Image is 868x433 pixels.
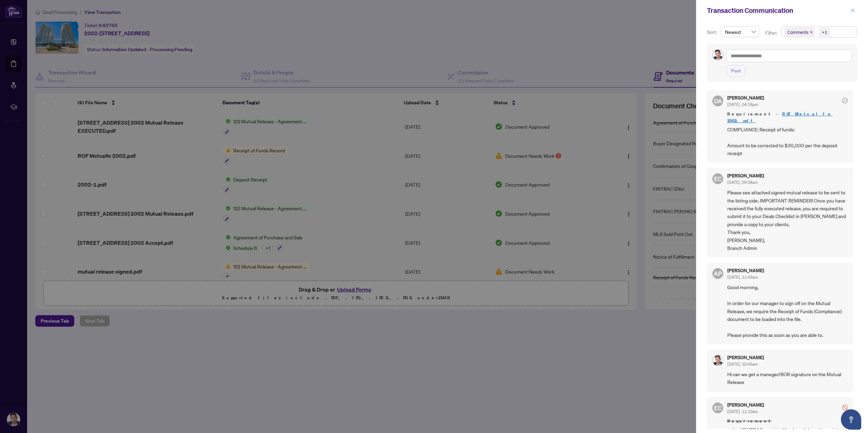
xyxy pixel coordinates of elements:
span: Requirement - [727,111,848,124]
h5: [PERSON_NAME] [727,173,764,178]
p: Filter: [765,29,778,37]
h5: [PERSON_NAME] [727,95,764,100]
span: [DATE], 11:10am [727,409,758,414]
span: [DATE], 10:46am [727,362,758,367]
span: AP [714,269,722,278]
span: EC [714,174,722,183]
button: Post [727,65,745,77]
span: Hi can we get a maneger/BOR signature on the Mutual Release [727,370,848,386]
p: Sort: [707,28,718,36]
div: +1 [822,29,827,36]
a: ROF Metcalfe 2002.pdf [727,111,832,124]
span: Good morning, In order for our manager to sign off on the Mutual Release, we require the Receipt ... [727,283,848,339]
div: Transaction Communication [707,5,848,16]
span: close [850,8,855,13]
button: Open asap [841,409,861,430]
span: Comments [784,27,815,37]
span: DA [714,96,722,105]
span: [DATE], 09:58am [727,180,758,185]
h5: [PERSON_NAME] [727,268,764,273]
span: Comments [787,29,808,36]
span: Newest [725,27,756,37]
span: [DATE], 04:18pm [727,102,758,107]
span: [DATE], 11:43am [727,275,758,280]
span: Please see attached signed mutual release to be sent to the listing side. IMPORTANT REMINDER! Onc... [727,189,848,252]
span: EC [714,403,722,413]
h5: [PERSON_NAME] [727,403,764,407]
img: Profile Icon [713,50,723,60]
span: close [810,30,813,34]
span: COMPLIANCE: Receipt of funds: Amount to be corrected to $30,000 per the deposit receipt [727,126,848,157]
span: check-circle [842,98,848,103]
img: Profile Icon [713,355,723,366]
span: Requirement [727,418,848,425]
h5: [PERSON_NAME] [727,355,764,360]
span: stop [842,405,848,410]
